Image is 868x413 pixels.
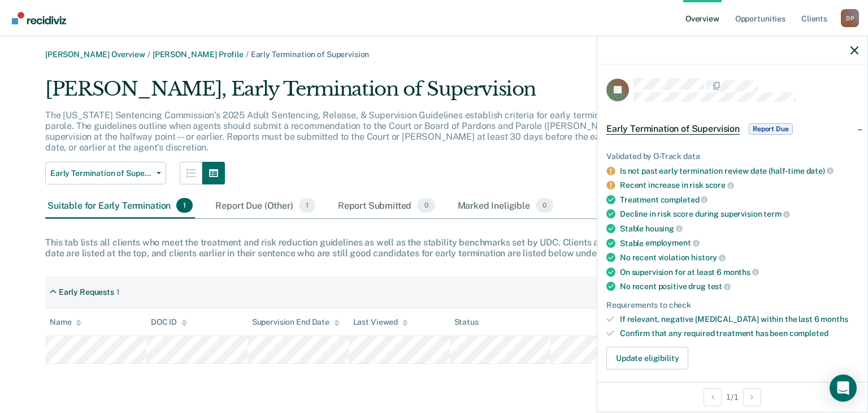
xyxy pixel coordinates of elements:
[45,50,145,59] a: [PERSON_NAME] Overview
[620,329,858,338] div: Confirm that any required treatment has been
[620,267,858,277] div: On supervision for at least 6
[620,315,858,324] div: If relevant, negative [MEDICAL_DATA] within the last 6
[45,110,691,153] p: The [US_STATE] Sentencing Commission’s 2025 Adult Sentencing, Release, & Supervision Guidelines e...
[353,317,408,327] div: Last Viewed
[455,193,556,218] div: Marked Ineligible
[116,287,120,297] div: 1
[597,111,867,147] div: Early Termination of SupervisionReport Due
[45,237,823,259] div: This tab lists all clients who meet the treatment and risk reduction guidelines as well as the st...
[749,123,793,135] span: Report Due
[691,253,726,262] span: history
[12,12,66,24] img: Recidiviz
[763,209,789,218] span: term
[620,195,858,205] div: Treatment
[645,224,683,233] span: housing
[59,287,114,297] div: Early Requests
[45,193,195,218] div: Suitable for Early Termination
[252,317,340,327] div: Supervision End Date
[244,50,251,59] span: /
[536,198,553,213] span: 0
[620,223,858,234] div: Stable
[606,123,740,135] span: Early Termination of Supervision
[620,180,858,190] div: Recent increase in risk score
[213,193,317,218] div: Report Due (Other)
[645,238,699,247] span: employment
[606,152,858,161] div: Validated by O-Track data
[620,209,858,219] div: Decline in risk score during supervision
[661,195,708,204] span: completed
[708,282,731,291] span: test
[176,198,193,213] span: 1
[830,375,857,402] div: Open Intercom Messenger
[153,50,244,59] a: [PERSON_NAME] Profile
[606,300,858,310] div: Requirements to check
[821,315,848,324] span: months
[620,166,858,176] div: Is not past early termination review date (half-time date)
[336,193,437,218] div: Report Submitted
[743,388,761,406] button: Next Opportunity
[606,347,688,369] button: Update eligibility
[454,317,479,327] div: Status
[841,9,859,27] div: D P
[50,169,152,178] span: Early Termination of Supervision
[251,50,370,59] span: Early Termination of Supervision
[704,388,722,406] button: Previous Opportunity
[841,9,859,27] button: Profile dropdown button
[417,198,435,213] span: 0
[620,281,858,291] div: No recent positive drug
[597,382,867,412] div: 1 / 1
[723,268,759,277] span: months
[620,238,858,248] div: Stable
[50,317,81,327] div: Name
[789,329,828,338] span: completed
[620,252,858,263] div: No recent violation
[45,78,696,110] div: [PERSON_NAME], Early Termination of Supervision
[151,317,187,327] div: DOC ID
[145,50,153,59] span: /
[299,198,315,213] span: 1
